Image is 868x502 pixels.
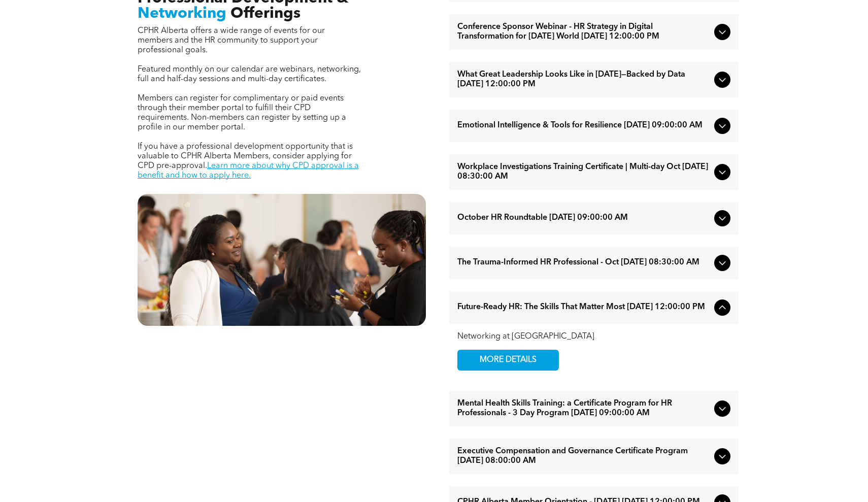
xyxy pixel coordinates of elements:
a: MORE DETAILS [457,350,559,371]
span: Featured monthly on our calendar are webinars, networking, full and half-day sessions and multi-d... [138,65,361,83]
span: Offerings [230,6,301,21]
span: Mental Health Skills Training: a Certificate Program for HR Professionals - 3 Day Program [DATE] ... [457,399,710,418]
span: MORE DETAILS [468,350,548,370]
span: If you have a professional development opportunity that is valuable to CPHR Alberta Members, cons... [138,143,353,170]
a: Learn more about why CPD approval is a benefit and how to apply here. [138,162,359,180]
span: What Great Leadership Looks Like in [DATE]—Backed by Data [DATE] 12:00:00 PM [457,70,710,89]
span: Networking [138,6,226,21]
span: Conference Sponsor Webinar - HR Strategy in Digital Transformation for [DATE] World [DATE] 12:00:... [457,22,710,42]
span: Future-Ready HR: The Skills That Matter Most [DATE] 12:00:00 PM [457,303,710,312]
div: Networking at [GEOGRAPHIC_DATA] [457,332,730,342]
span: The Trauma-Informed HR Professional - Oct [DATE] 08:30:00 AM [457,258,710,267]
span: Executive Compensation and Governance Certificate Program [DATE] 08:00:00 AM [457,447,710,466]
span: Members can register for complimentary or paid events through their member portal to fulfill thei... [138,94,346,131]
span: Emotional Intelligence & Tools for Resilience [DATE] 09:00:00 AM [457,121,710,130]
span: October HR Roundtable [DATE] 09:00:00 AM [457,213,710,223]
span: CPHR Alberta offers a wide range of events for our members and the HR community to support your p... [138,27,325,54]
span: Workplace Investigations Training Certificate | Multi-day Oct [DATE] 08:30:00 AM [457,162,710,182]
